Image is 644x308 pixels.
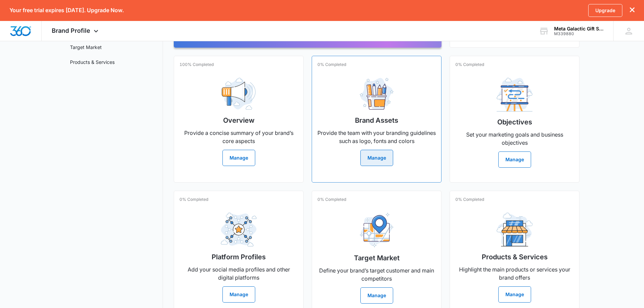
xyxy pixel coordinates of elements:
h2: Target Market [354,253,400,263]
a: 100% CompletedOverviewProvide a concise summary of your brand’s core aspectsManage [174,56,304,183]
div: account name [554,26,603,31]
p: Set your marketing goals and business objectives [455,131,574,147]
p: 0% Completed [180,196,208,203]
h2: Overview [223,115,255,125]
div: account id [554,31,603,36]
h2: Platform Profiles [212,252,266,262]
a: Target Market [70,44,102,51]
p: Define your brand’s target customer and main competitors [317,266,436,283]
button: Manage [222,286,255,303]
a: 0% CompletedBrand AssetsProvide the team with your branding guidelines such as logo, fonts and co... [312,56,442,183]
button: Manage [360,150,393,166]
p: Provide the team with your branding guidelines such as logo, fonts and colors [317,129,436,145]
p: Provide a concise summary of your brand’s core aspects [180,129,298,145]
button: Manage [360,287,393,304]
a: Products & Services [70,58,115,66]
p: Add your social media profiles and other digital platforms [180,265,298,282]
p: Highlight the main products or services your brand offers [455,265,574,282]
button: dismiss this dialog [630,7,635,14]
a: 0% CompletedObjectivesSet your marketing goals and business objectivesManage [450,56,579,183]
div: Brand Profile [42,21,110,41]
button: Manage [498,286,531,303]
h2: Brand Assets [355,115,398,125]
p: 0% Completed [455,62,484,68]
a: Upgrade [588,4,622,17]
h2: Objectives [497,117,532,127]
button: Manage [222,150,255,166]
p: 0% Completed [317,196,346,203]
button: Manage [498,151,531,168]
p: 0% Completed [317,62,346,68]
h2: Products & Services [482,252,548,262]
p: Your free trial expires [DATE]. Upgrade Now. [9,7,124,14]
span: Brand Profile [52,27,90,34]
p: 0% Completed [455,196,484,203]
p: 100% Completed [180,62,214,68]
